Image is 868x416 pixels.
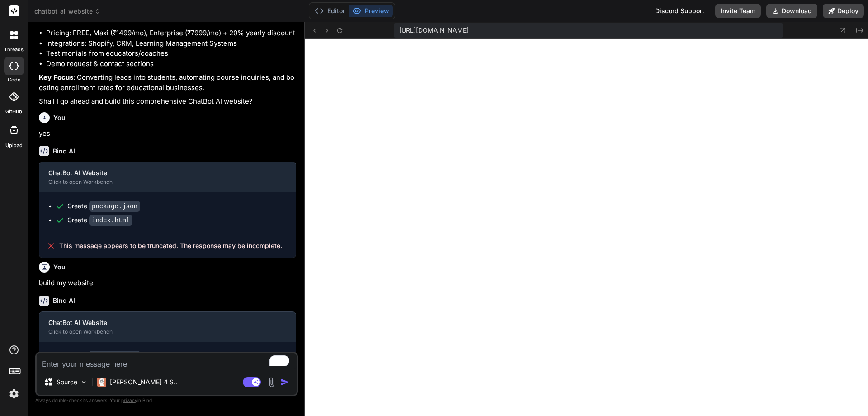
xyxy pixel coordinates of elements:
p: [PERSON_NAME] 4 S.. [110,378,177,387]
span: This message appears to be truncated. The response may be incomplete. [59,241,282,250]
img: attachment [266,377,277,387]
li: Integrations: Shopify, CRM, Learning Management Systems [46,38,296,49]
div: Click to open Workbench [48,328,272,335]
code: index.html [89,215,132,226]
h6: Bind AI [53,147,75,156]
span: [URL][DOMAIN_NAME] [399,26,469,35]
label: GitHub [5,108,22,115]
textarea: To enrich screen reader interactions, please activate Accessibility in Grammarly extension settings [37,353,297,369]
img: settings [6,386,22,402]
div: Create [67,201,140,211]
h6: You [53,113,66,122]
button: Download [766,4,817,18]
p: yes [39,129,296,139]
h6: You [53,263,66,272]
p: Source [57,378,77,387]
label: Upload [5,142,23,149]
p: : Converting leads into students, automating course inquiries, and boosting enrollment rates for ... [39,72,296,93]
button: Editor [311,5,349,17]
strong: Key Focus [39,73,73,81]
div: Discord Support [650,4,710,18]
div: Click to open Workbench [48,178,272,186]
div: Create [67,351,140,361]
p: Shall I go ahead and build this comprehensive ChatBot AI website? [39,96,296,107]
button: ChatBot AI WebsiteClick to open Workbench [39,162,281,192]
li: Testimonials from educators/coaches [46,48,296,59]
label: threads [4,46,24,53]
p: build my website [39,278,296,288]
code: package.json [89,351,140,362]
span: chatbot_ai_website [34,7,101,16]
li: Pricing: FREE, Maxi (₹1499/mo), Enterprise (₹7999/mo) + 20% yearly discount [46,28,296,38]
div: Create [67,215,132,225]
li: Demo request & contact sections [46,59,296,69]
button: Invite Team [715,4,761,18]
code: package.json [89,201,140,212]
iframe: Preview [305,39,868,416]
span: privacy [121,397,137,403]
button: Deploy [823,4,864,18]
button: ChatBot AI WebsiteClick to open Workbench [39,312,281,342]
label: code [8,76,20,84]
button: Preview [349,5,393,17]
img: Pick Models [80,378,88,386]
img: icon [280,378,289,387]
div: ChatBot AI Website [48,168,272,177]
h6: Bind AI [53,296,75,305]
img: Claude 4 Sonnet [97,378,106,387]
div: ChatBot AI Website [48,318,272,327]
p: Always double-check its answers. Your in Bind [35,396,298,405]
